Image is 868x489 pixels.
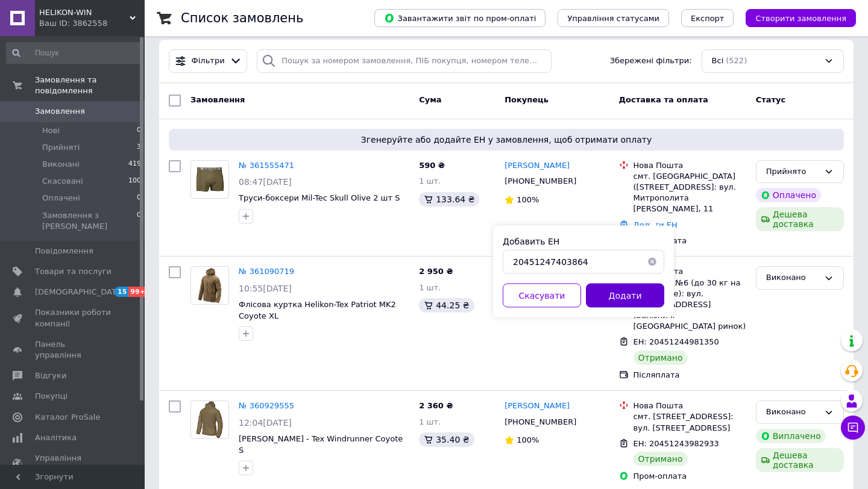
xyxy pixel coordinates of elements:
[128,287,148,297] span: 99+
[634,439,719,448] span: ЕН: 20451243982933
[756,207,844,231] div: Дешева доставка
[634,266,746,277] div: Нова Пошта
[42,159,80,170] span: Виконані
[756,448,844,472] div: Дешева доставка
[755,14,846,23] span: Створити замовлення
[634,411,746,433] div: смт. [STREET_ADDRESS]: вул. [STREET_ADDRESS]
[634,235,746,246] div: Пром-оплата
[239,300,396,320] a: Флісова куртка Helikon-Tex Patriot MK2 Coyote XL
[419,267,453,276] span: 2 950 ₴
[634,350,688,365] div: Отримано
[634,171,746,215] div: смт. [GEOGRAPHIC_DATA] ([STREET_ADDRESS]: вул. Митрополита [PERSON_NAME], 11
[190,266,229,305] a: Фото товару
[192,55,225,67] span: Фільтри
[419,176,441,185] span: 1 шт.
[419,401,453,410] span: 2 360 ₴
[239,418,292,428] span: 12:04[DATE]
[190,95,245,104] span: Замовлення
[35,106,85,117] span: Замовлення
[505,400,570,412] a: [PERSON_NAME]
[128,159,141,170] span: 419
[39,7,130,18] span: HELIKON-WIN
[35,287,124,297] span: [DEMOGRAPHIC_DATA]
[567,14,659,23] span: Управління статусами
[634,278,746,332] div: Бердичів, №6 (до 30 кг на одне місце): вул. [STREET_ADDRESS] (Залізнич. [GEOGRAPHIC_DATA] ринок)
[419,192,479,207] div: 133.64 ₴
[841,416,865,440] button: Чат з покупцем
[191,267,228,304] img: Фото товару
[174,134,839,146] span: Згенеруйте або додайте ЕН у замовлення, щоб отримати оплату
[193,401,226,438] img: Фото товару
[419,161,445,170] span: 590 ₴
[586,284,664,308] button: Додати
[128,176,141,187] span: 100
[756,95,786,104] span: Статус
[634,471,746,482] div: Пром-оплата
[634,452,688,466] div: Отримано
[239,434,403,455] a: [PERSON_NAME] - Tex Windrunner Coyote S
[756,429,826,443] div: Виплачено
[746,9,856,27] button: Створити замовлення
[39,18,145,29] div: Ваш ID: 3862558
[239,401,294,410] a: № 360929555
[619,95,708,104] span: Доставка та оплата
[634,160,746,171] div: Нова Пошта
[502,414,579,430] div: [PHONE_NUMBER]
[42,125,60,136] span: Нові
[35,307,112,329] span: Показники роботи компанії
[712,55,724,67] span: Всі
[734,13,856,22] a: Створити замовлення
[35,412,100,423] span: Каталог ProSale
[634,337,719,346] span: ЕН: 20451244981350
[35,432,77,443] span: Аналітика
[42,210,137,232] span: Замовлення з [PERSON_NAME]
[115,287,128,297] span: 15
[419,95,441,104] span: Cума
[35,339,112,361] span: Панель управління
[634,220,678,229] a: Додати ЕН
[35,391,68,402] span: Покупці
[558,9,669,27] button: Управління статусами
[190,400,229,439] a: Фото товару
[681,9,734,27] button: Експорт
[419,417,441,426] span: 1 шт.
[691,14,725,23] span: Експорт
[42,193,80,204] span: Оплачені
[419,283,441,292] span: 1 шт.
[756,188,821,202] div: Оплачено
[137,193,141,204] span: 0
[42,176,83,187] span: Скасовані
[634,370,746,381] div: Післяплата
[640,250,664,274] button: Очистить
[505,95,549,104] span: Покупець
[42,142,80,153] span: Прийняті
[35,453,112,475] span: Управління сайтом
[419,432,474,447] div: 35.40 ₴
[634,400,746,411] div: Нова Пошта
[137,210,141,232] span: 0
[239,284,292,293] span: 10:55[DATE]
[239,193,400,202] a: Труси-боксери Mil-Tec Skull Olive 2 шт S
[766,166,819,178] div: Прийнято
[766,272,819,284] div: Виконано
[726,56,747,65] span: (522)
[137,125,141,136] span: 0
[419,298,474,313] div: 44.25 ₴
[239,161,294,170] a: № 361555471
[505,160,570,172] a: [PERSON_NAME]
[181,11,303,25] h1: Список замовлень
[610,55,692,67] span: Збережені фільтри:
[384,13,536,23] span: Завантажити звіт по пром-оплаті
[517,435,539,444] span: 100%
[35,266,112,277] span: Товари та послуги
[766,406,819,419] div: Виконано
[35,75,145,96] span: Замовлення та повідомлення
[137,142,141,153] span: 3
[35,370,66,381] span: Відгуки
[257,49,552,73] input: Пошук за номером замовлення, ПІБ покупця, номером телефону, Email, номером накладної
[35,246,93,257] span: Повідомлення
[6,42,142,64] input: Пошук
